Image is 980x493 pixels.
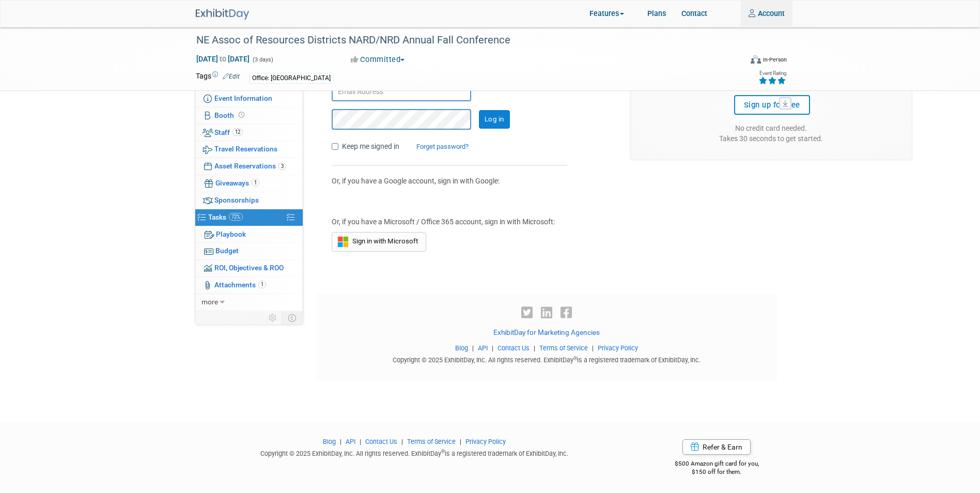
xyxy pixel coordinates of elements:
span: Or, if you have a Google account, sign in with Google: [332,177,500,185]
div: Event Format [702,54,787,69]
input: Email Address [332,82,471,102]
span: Sponsorships [214,196,259,204]
div: NE Assoc of Resources Districts NARD/NRD Annual Fall Conference [193,31,737,50]
span: Booth not reserved yet [237,111,246,119]
span: Asset Reservations [214,162,286,170]
a: Attachments1 [195,277,303,294]
td: Toggle Event Tabs [282,311,303,325]
a: Blog [323,438,336,445]
span: | [399,438,406,445]
div: Or, if you have a Microsoft / Office 365 account, sign in with Microsoft: [332,217,559,227]
span: | [470,344,476,352]
a: ExhibitDay for Marketing Agencies [493,328,600,336]
a: Plans [640,1,674,26]
a: Twitter [519,305,538,320]
span: [DATE] [DATE] [196,54,250,64]
div: Office: [GEOGRAPHIC_DATA] [249,73,334,84]
sup: ® [573,356,577,361]
span: Giveaways [215,179,259,187]
div: No credit card needed. [636,123,906,133]
a: Booth [195,107,303,124]
span: Tasks [208,213,243,221]
img: Sign in with Microsoft [337,236,349,248]
span: Attachments [214,281,266,289]
div: Copyright © 2025 ExhibitDay, Inc. All rights reserved. ExhibitDay is a registered trademark of Ex... [316,353,777,365]
span: 1 [258,281,266,288]
sup: ® [441,449,445,454]
a: Playbook [195,226,303,243]
img: ExhibitDay [196,9,249,20]
a: Account [741,1,792,26]
a: Contact Us [497,344,530,352]
a: API [346,438,355,445]
a: Refer & Earn [682,439,751,455]
span: Staff [214,128,243,136]
a: Event Information [195,90,303,107]
label: Keep me signed in [342,141,399,151]
a: Terms of Service [407,438,456,445]
a: more [195,294,303,311]
a: Blog [455,344,468,352]
span: Sign in with Microsoft [349,237,418,245]
input: Log in [479,110,510,129]
span: Travel Reservations [214,145,277,153]
span: | [337,438,344,445]
span: Budget [215,246,239,255]
span: | [357,438,364,445]
a: ROI, Objectives & ROO [195,260,303,276]
span: (3 days) [252,56,273,63]
span: | [457,438,464,445]
a: Facebook [558,305,574,320]
div: In-Person [763,56,787,64]
a: Travel Reservations [195,141,303,158]
span: 3 [278,162,286,170]
div: $150 off for them. [649,468,785,476]
button: Committed [347,54,409,65]
a: Budget [195,243,303,259]
a: API [478,344,488,352]
span: 1 [252,179,259,187]
iframe: Sign in with Google Button [326,190,432,213]
img: Format-Inperson.png [751,55,761,64]
a: Asset Reservations3 [195,158,303,175]
div: Takes 30 seconds to get started. [636,133,906,144]
span: to [218,55,228,63]
td: Tags [196,71,240,84]
span: Event Information [214,94,272,102]
a: Giveaways1 [195,175,303,192]
a: Forget password? [401,143,469,150]
span: ROI, Objectives & ROO [214,264,284,272]
div: $500 Amazon gift card for you, [649,453,785,476]
a: Sign up for free [734,95,810,115]
span: 12 [232,128,243,136]
a: Privacy Policy [598,344,638,352]
a: Features [582,2,640,27]
a: Edit [223,73,240,80]
span: 72% [229,213,243,221]
a: Contact Us [365,438,397,445]
span: more [201,298,218,306]
a: Staff12 [195,125,303,141]
button: Sign in with Microsoft [332,232,426,252]
div: Event Rating [758,71,786,76]
a: Tasks72% [195,209,303,226]
span: | [489,344,496,352]
a: Terms of Service [539,344,588,352]
span: | [589,344,596,352]
a: LinkedIn [538,305,558,320]
span: | [531,344,538,352]
span: Playbook [216,230,246,238]
a: Sponsorships [195,192,303,209]
div: Copyright © 2025 ExhibitDay, Inc. All rights reserved. ExhibitDay is a registered trademark of Ex... [196,446,634,458]
td: Personalize Event Tab Strip [264,311,282,325]
a: Privacy Policy [465,438,506,445]
span: Booth [214,111,246,119]
a: Contact [674,1,715,26]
